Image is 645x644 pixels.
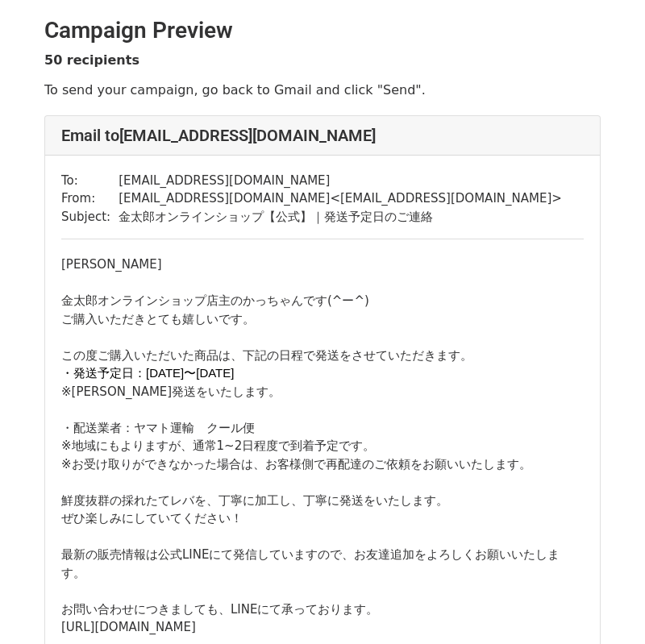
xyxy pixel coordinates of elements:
td: [EMAIL_ADDRESS][DOMAIN_NAME] < [EMAIL_ADDRESS][DOMAIN_NAME] > [119,189,562,208]
td: From: [61,189,119,208]
td: To: [61,172,119,190]
span: ・発送予定日：[DATE]〜[DATE] [61,366,234,380]
p: To send your campaign, go back to Gmail and click "Send". [44,81,601,98]
td: Subject: [61,208,119,226]
strong: 50 recipients [44,52,139,68]
h2: Campaign Preview [44,17,601,44]
td: [EMAIL_ADDRESS][DOMAIN_NAME] [119,172,562,190]
td: 金太郎オンラインショップ【公式】｜発送予定日のご連絡 [119,208,562,226]
h4: Email to [EMAIL_ADDRESS][DOMAIN_NAME] [61,126,584,145]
